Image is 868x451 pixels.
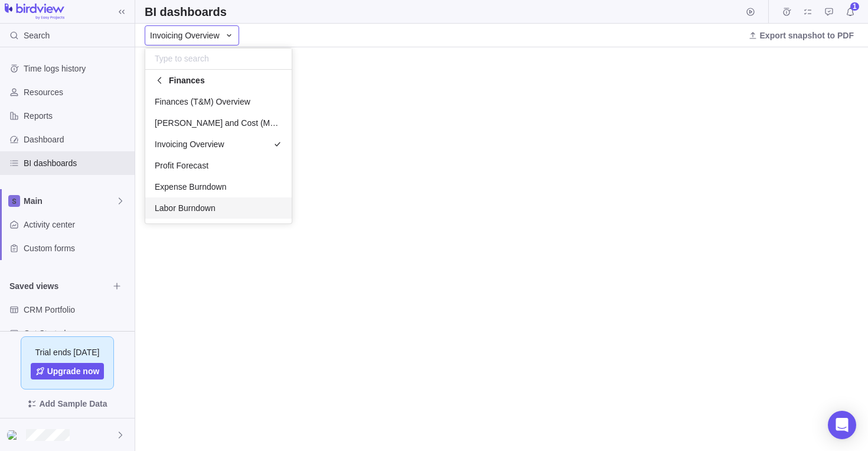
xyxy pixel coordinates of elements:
[155,202,216,214] span: Labor Burndown
[155,117,282,129] span: Billings and Cost (Monthly)
[155,160,208,171] span: Profit Forecast
[169,74,205,86] span: Finances
[145,48,292,70] input: Type to search
[155,96,250,108] span: Finances (T&M) Overview
[155,138,224,150] span: Invoicing Overview
[150,30,220,41] span: Invoicing Overview
[155,181,226,193] span: Expense Burndown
